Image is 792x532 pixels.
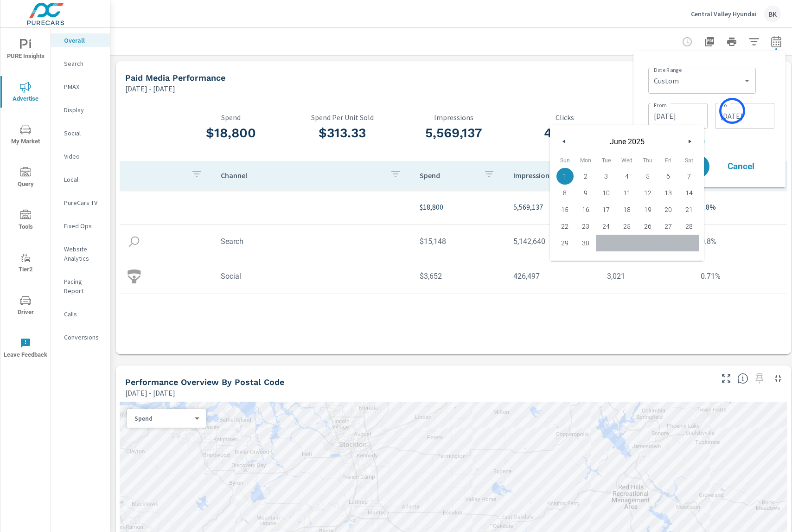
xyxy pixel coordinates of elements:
span: 30 [582,235,589,251]
span: Tools [3,210,48,232]
span: Tier2 [3,252,48,275]
span: Fri [658,153,679,168]
span: Select a preset date range to save this widget [752,371,767,386]
span: 18 [623,201,631,218]
span: 25 [623,218,631,235]
button: 27 [658,218,679,235]
button: 7 [678,168,699,185]
div: Website Analytics [51,242,110,265]
div: Spend [127,414,198,423]
p: Conversions [64,333,102,342]
span: 10 [602,185,610,201]
h5: Paid Media Performance [125,73,225,83]
span: 1 [563,168,567,185]
span: Sun [555,153,575,168]
button: 3 [596,168,617,185]
span: 23 [582,218,589,235]
span: Wed [617,153,638,168]
button: 4 [617,168,638,185]
div: nav menu [0,28,51,369]
p: Central Valley Hyundai [691,10,757,18]
span: 16 [582,201,589,218]
div: Social [51,126,110,140]
button: 6 [658,168,679,185]
button: 21 [678,201,699,218]
td: 3,021 [600,264,693,288]
span: 29 [561,235,568,251]
button: 15 [555,201,575,218]
span: 11 [623,185,631,201]
button: 22 [555,218,575,235]
td: 0.71% [693,264,787,288]
button: 11 [617,185,638,201]
span: 15 [561,201,568,218]
p: Display [64,105,102,115]
p: [DATE] - [DATE] [125,387,175,398]
span: 6 [666,168,670,185]
img: icon-social.svg [127,269,141,283]
p: Search [64,59,102,68]
span: 5 [646,168,650,185]
span: 3 [604,168,608,185]
button: 28 [678,218,699,235]
span: 28 [685,218,693,235]
button: 1 [555,168,575,185]
button: 23 [575,218,596,235]
div: Video [51,149,110,163]
img: icon-search.svg [127,235,141,249]
button: 2 [575,168,596,185]
span: 19 [644,201,651,218]
span: 9 [584,185,588,201]
td: $15,148 [412,230,506,253]
span: Cancel [722,162,760,171]
span: My Market [3,124,48,147]
span: PURE Insights [3,39,48,62]
span: June 2025 [571,137,683,146]
button: 14 [678,185,699,201]
button: "Export Report to PDF" [700,32,719,51]
span: Leave Feedback [3,338,48,360]
div: Calls [51,307,110,321]
button: Print Report [722,32,741,51]
p: Clicks [509,113,620,122]
h3: 5,569,137 [398,125,509,141]
p: Social [64,128,102,138]
p: Spend [175,113,287,122]
td: Search [213,230,412,253]
span: 13 [664,185,672,201]
p: CTR [620,113,732,122]
div: Fixed Ops [51,219,110,233]
p: 0.8% [701,201,779,212]
p: Spend [134,414,191,423]
p: PureCars TV [64,198,102,207]
td: 5,142,640 [506,230,600,253]
p: [DATE] - [DATE] [125,83,175,94]
p: Spend Per Unit Sold [287,113,398,122]
div: Display [51,103,110,117]
p: Calls [64,309,102,319]
span: Advertise [3,82,48,104]
td: 0.8% [693,230,787,253]
button: 20 [658,201,679,218]
button: 16 [575,201,596,218]
button: 12 [637,185,658,201]
div: PureCars TV [51,196,110,210]
h5: Performance Overview By Postal Code [125,377,284,387]
span: 27 [664,218,672,235]
div: Local [51,173,110,186]
p: Video [64,152,102,161]
h3: 44,418 [509,125,620,141]
span: 4 [625,168,629,185]
div: Search [51,57,110,71]
p: PMAX [64,82,102,91]
h3: $18,800 [175,125,287,141]
button: 24 [596,218,617,235]
span: 26 [644,218,651,235]
span: Query [3,167,48,190]
p: Website Analytics [64,244,102,263]
span: Thu [637,153,658,168]
div: Conversions [51,330,110,344]
p: Overall [64,36,102,45]
button: 25 [617,218,638,235]
span: 14 [685,185,693,201]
